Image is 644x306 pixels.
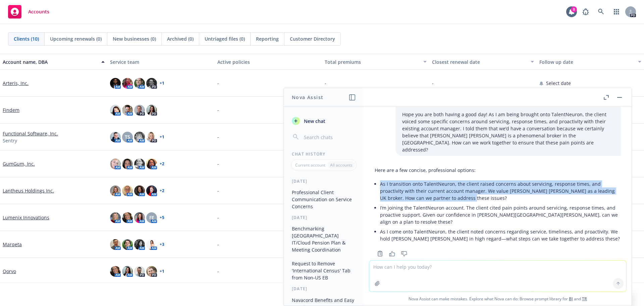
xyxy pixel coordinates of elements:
[215,54,322,70] button: Active policies
[303,132,356,142] input: Search chats
[289,258,359,283] button: Request to Remove 'International Census' Tab from Non-US EB
[367,292,629,306] span: Nova Assist can make mistakes. Explore what Nova can do: Browse prompt library for and
[160,269,164,273] a: + 1
[289,187,359,212] button: Professional Client Communication on Service Concerns
[380,228,621,242] p: As I come onto TalentNeuron, the client noted concerns regarding service, timeliness, and proacti...
[110,239,121,250] img: photo
[134,212,145,223] img: photo
[14,35,39,42] span: Clients (10)
[205,35,245,42] span: Untriaged files (0)
[146,159,157,169] img: photo
[429,54,537,70] button: Closest renewal date
[110,185,121,196] img: photo
[256,35,279,42] span: Reporting
[569,296,573,302] a: BI
[284,286,364,292] div: [DATE]
[3,187,54,194] a: Lantheus Holdings Inc.
[122,212,133,223] img: photo
[217,133,219,140] span: -
[122,266,133,277] img: photo
[160,135,164,139] a: + 1
[110,159,121,169] img: photo
[3,58,97,65] div: Account name, DBA
[295,162,325,168] p: Current account
[149,214,154,221] span: FE
[217,268,219,275] span: -
[3,80,29,87] a: Arteris, Inc.
[146,105,157,116] img: photo
[110,266,121,277] img: photo
[289,223,359,255] button: Benchmarking [GEOGRAPHIC_DATA] IT/Cloud Pension Plan & Meeting Coordination
[537,54,644,70] button: Follow up date
[579,5,592,18] a: Report a Bug
[50,35,102,42] span: Upcoming renewals (0)
[113,35,156,42] span: New businesses (0)
[284,215,364,220] div: [DATE]
[217,214,219,221] span: -
[122,185,133,196] img: photo
[380,180,621,202] p: As I transition onto TalentNeuron, the client raised concerns about servicing, response times, an...
[582,296,587,302] a: TR
[122,239,133,250] img: photo
[284,151,364,157] div: Chat History
[3,268,16,275] a: Qorvo
[217,106,219,114] span: -
[3,137,17,144] span: Sentry
[303,118,325,125] span: New chat
[134,105,145,116] img: photo
[134,78,145,89] img: photo
[3,130,58,137] a: Functional Software, Inc.
[146,132,157,142] img: photo
[217,187,219,194] span: -
[325,80,326,87] span: -
[160,189,164,193] a: + 2
[292,94,323,101] h1: Nova Assist
[217,80,219,87] span: -
[322,54,429,70] button: Total premiums
[134,159,145,169] img: photo
[3,106,19,114] a: Findem
[571,6,577,12] div: 8
[134,239,145,250] img: photo
[402,111,614,153] p: Hope you are both having a good day! As I am being brought onto TalentNeuron, the client voiced s...
[610,5,623,18] a: Switch app
[134,266,145,277] img: photo
[330,162,353,168] p: All accounts
[146,239,157,250] img: photo
[134,132,145,142] img: photo
[167,35,194,42] span: Archived (0)
[325,58,419,65] div: Total premiums
[110,78,121,89] img: photo
[160,162,164,166] a: + 2
[432,80,434,87] span: -
[160,216,164,220] a: + 5
[594,5,608,18] a: Search
[217,160,219,167] span: -
[399,249,410,258] button: Thumbs down
[5,2,52,21] a: Accounts
[122,159,133,169] img: photo
[110,132,121,142] img: photo
[146,78,157,89] img: photo
[539,58,634,65] div: Follow up date
[377,251,383,257] svg: Copy to clipboard
[110,58,212,65] div: Service team
[160,243,164,247] a: + 3
[380,204,621,225] p: I’m joining the TalentNeuron account. The client cited pain points around servicing, response tim...
[110,105,121,116] img: photo
[289,115,359,127] button: New chat
[134,185,145,196] img: photo
[3,241,22,248] a: Marqeta
[217,241,219,248] span: -
[146,185,157,196] img: photo
[122,78,133,89] img: photo
[122,105,133,116] img: photo
[217,58,319,65] div: Active policies
[125,133,130,140] span: TS
[110,212,121,223] img: photo
[290,35,335,42] span: Customer Directory
[107,54,215,70] button: Service team
[146,266,157,277] img: photo
[28,9,49,14] span: Accounts
[284,178,364,184] div: [DATE]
